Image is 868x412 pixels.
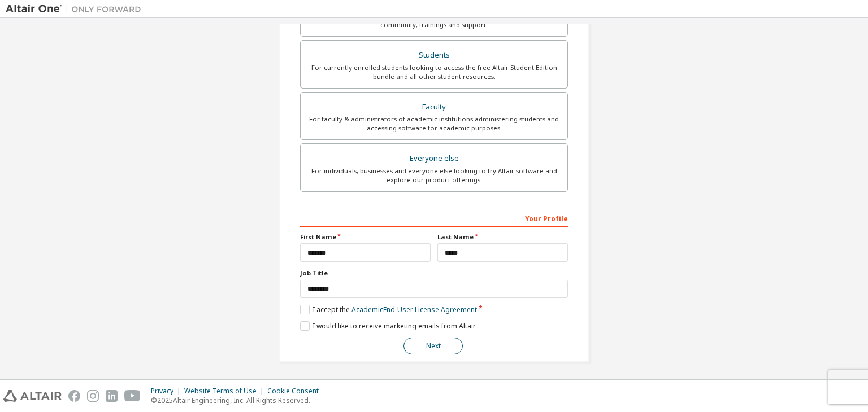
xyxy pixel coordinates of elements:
div: Everyone else [307,151,561,166]
img: instagram.svg [87,390,99,402]
button: Next [403,338,463,354]
img: Altair One [6,3,147,15]
img: facebook.svg [68,390,80,402]
p: © 2025 Altair Engineering, Inc. All Rights Reserved. [151,396,325,405]
label: Job Title [300,269,568,278]
label: I would like to receive marketing emails from Altair [300,321,476,331]
img: linkedin.svg [106,390,118,402]
div: Faculty [307,99,561,115]
a: Academic End-User License Agreement [351,305,477,314]
div: Privacy [151,387,184,396]
img: altair_logo.svg [3,390,62,402]
label: I accept the [300,305,477,314]
img: youtube.svg [124,390,141,402]
div: Your Profile [300,209,568,227]
div: For currently enrolled students looking to access the free Altair Student Edition bundle and all ... [307,63,561,81]
div: Students [307,47,561,63]
div: Website Terms of Use [184,387,267,396]
div: Cookie Consent [267,387,325,396]
div: For individuals, businesses and everyone else looking to try Altair software and explore our prod... [307,166,561,185]
label: First Name [300,233,431,242]
label: Last Name [437,233,568,242]
div: For faculty & administrators of academic institutions administering students and accessing softwa... [307,115,561,133]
